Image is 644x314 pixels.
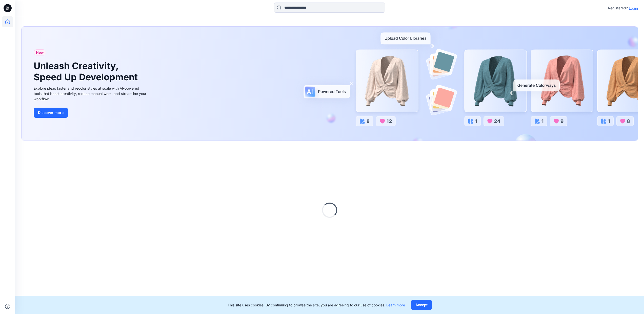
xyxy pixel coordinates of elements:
[34,61,140,82] h1: Unleash Creativity, Speed Up Development
[36,49,44,55] span: New
[608,5,628,11] p: Registered?
[386,303,405,307] a: Learn more
[34,108,68,118] button: Discover more
[629,6,638,11] p: Login
[34,86,148,102] div: Explore ideas faster and recolor styles at scale with AI-powered tools that boost creativity, red...
[34,108,148,118] a: Discover more
[228,302,405,308] p: This site uses cookies. By continuing to browse the site, you are agreeing to our use of cookies.
[411,300,432,310] button: Accept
